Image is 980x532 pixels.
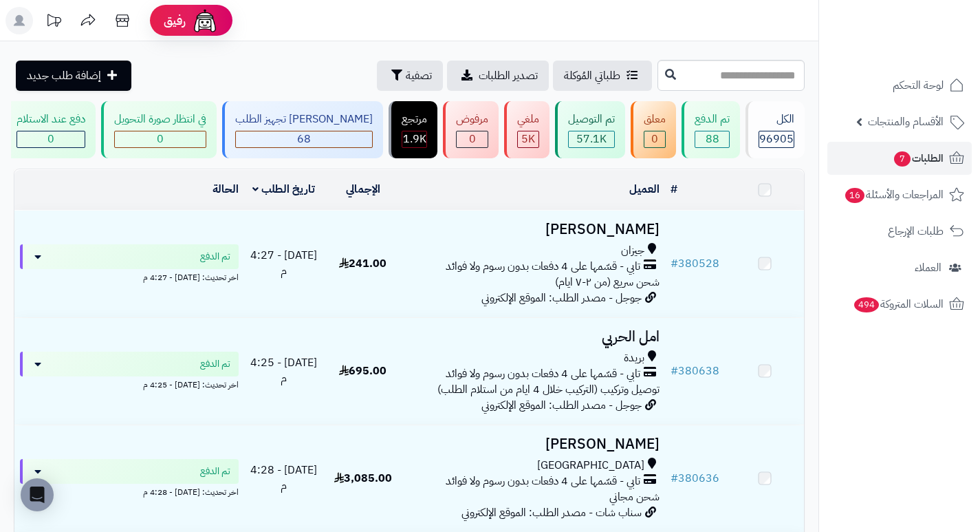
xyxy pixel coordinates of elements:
[446,259,640,275] span: تابي - قسّمها على 4 دفعات بدون رسوم ولا فوائد
[759,131,794,147] span: 96905
[671,255,678,272] span: #
[644,111,666,127] div: معلق
[671,363,719,379] a: #380638
[501,101,552,158] a: ملغي 5K
[868,112,944,131] span: الأقسام والمنتجات
[250,247,317,279] span: [DATE] - 4:27 م
[200,465,230,478] span: تم الدفع
[47,131,54,147] span: 0
[191,7,219,34] img: ai-face.png
[845,188,864,203] span: 16
[517,111,539,127] div: ملغي
[297,131,311,147] span: 68
[671,255,719,272] a: #380528
[518,131,538,147] div: 4999
[437,381,660,398] span: توصيل وتركيب (التركيب خلال 4 ايام من استلام الطلب)
[408,329,660,345] h3: امل الحربي
[446,366,640,382] span: تابي - قسّمها على 4 دفعات بدون رسوم ولا فوائد
[115,131,206,147] div: 0
[759,111,794,127] div: الكل
[236,131,372,147] div: 68
[576,131,607,147] span: 57.1K
[386,101,440,158] a: مرتجع 1.9K
[457,131,488,147] div: 0
[27,67,101,84] span: إضافة طلب جديد
[20,269,239,284] div: اخر تحديث: [DATE] - 4:27 م
[569,131,614,147] div: 57117
[915,258,941,277] span: العملاء
[200,357,230,371] span: تم الدفع
[346,181,380,198] a: الإجمالي
[844,185,944,204] span: المراجعات والأسئلة
[456,111,488,127] div: مرفوض
[671,363,678,379] span: #
[671,470,719,487] a: #380636
[893,149,944,168] span: الطلبات
[621,243,644,259] span: جيزان
[36,7,71,38] a: تحديثات المنصة
[853,295,944,314] span: السلات المتروكة
[377,61,443,91] button: تصفية
[481,290,642,306] span: جوجل - مصدر الطلب: الموقع الإلكتروني
[537,458,644,474] span: [GEOGRAPHIC_DATA]
[552,101,628,158] a: تم التوصيل 57.1K
[339,255,386,272] span: 241.00
[447,61,549,91] a: تصدير الطلبات
[406,67,432,84] span: تصفية
[219,101,386,158] a: [PERSON_NAME] تجهيز الطلب 68
[743,101,807,158] a: الكل96905
[568,111,615,127] div: تم التوصيل
[521,131,535,147] span: 5K
[827,215,972,248] a: طلبات الإرجاع
[827,178,972,211] a: المراجعات والأسئلة16
[854,297,879,312] span: 494
[21,478,54,511] div: Open Intercom Messenger
[403,131,426,147] span: 1.9K
[98,101,219,158] a: في انتظار صورة التحويل 0
[461,504,642,521] span: سناب شات - مصدر الطلب: الموقع الإلكتروني
[408,222,660,237] h3: [PERSON_NAME]
[564,67,620,84] span: طلباتي المُوكلة
[250,462,317,494] span: [DATE] - 4:28 م
[644,131,665,147] div: 0
[555,274,660,290] span: شحن سريع (من ٢-٧ ايام)
[157,131,164,147] span: 0
[200,250,230,264] span: تم الدفع
[651,131,658,147] span: 0
[469,131,476,147] span: 0
[17,131,85,147] div: 0
[671,470,678,487] span: #
[624,350,644,366] span: بريدة
[235,111,373,127] div: [PERSON_NAME] تجهيز الطلب
[16,61,131,91] a: إضافة طلب جديد
[628,101,679,158] a: معلق 0
[695,131,729,147] div: 88
[888,222,944,241] span: طلبات الإرجاع
[252,181,315,198] a: تاريخ الطلب
[553,61,652,91] a: طلباتي المُوكلة
[334,470,392,487] span: 3,085.00
[402,131,426,147] div: 1851
[827,69,972,102] a: لوحة التحكم
[629,181,660,198] a: العميل
[402,111,427,127] div: مرتجع
[114,111,206,127] div: في انتظار صورة التحويل
[695,111,730,127] div: تم الدفع
[446,474,640,489] span: تابي - قسّمها على 4 دفعات بدون رسوم ولا فوائد
[1,101,98,158] a: دفع عند الاستلام 0
[17,111,85,127] div: دفع عند الاستلام
[213,181,239,198] a: الحالة
[339,363,386,379] span: 695.00
[250,354,317,387] span: [DATE] - 4:25 م
[440,101,501,158] a: مرفوض 0
[20,376,239,391] div: اخر تحديث: [DATE] - 4:25 م
[479,67,538,84] span: تصدير الطلبات
[886,36,967,65] img: logo-2.png
[164,12,186,29] span: رفيق
[671,181,677,198] a: #
[827,251,972,284] a: العملاء
[20,484,239,498] div: اخر تحديث: [DATE] - 4:28 م
[408,436,660,452] h3: [PERSON_NAME]
[481,397,642,414] span: جوجل - مصدر الطلب: الموقع الإلكتروني
[706,131,719,147] span: 88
